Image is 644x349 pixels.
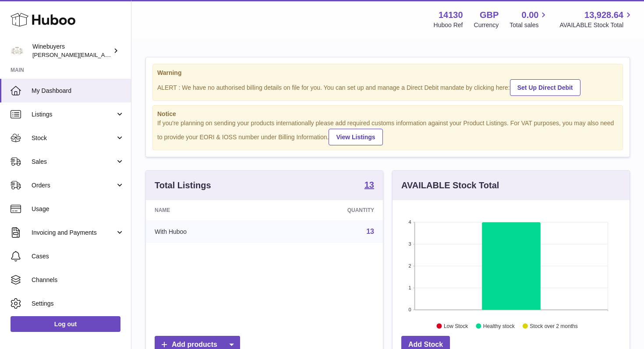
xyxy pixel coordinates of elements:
[510,21,548,29] span: Total sales
[32,42,111,59] div: Winebuyers
[444,323,468,329] text: Low Stock
[157,119,618,145] div: If you're planning on sending your products internationally please add required customs informati...
[530,323,577,329] text: Stock over 2 months
[510,79,580,96] a: Set Up Direct Debit
[401,180,499,191] h3: AVAILABLE Stock Total
[32,276,124,284] span: Channels
[408,263,411,268] text: 2
[483,323,515,329] text: Healthy stock
[32,300,124,308] span: Settings
[32,87,124,95] span: My Dashboard
[11,44,24,57] img: peter@winebuyers.com
[522,9,539,21] span: 0.00
[146,200,271,220] th: Name
[364,180,374,191] a: 13
[157,69,618,77] strong: Warning
[408,285,411,290] text: 1
[510,9,548,29] a: 0.00 Total sales
[32,51,176,58] span: [PERSON_NAME][EMAIL_ADDRESS][DOMAIN_NAME]
[439,9,463,21] strong: 14130
[408,219,411,225] text: 4
[434,21,463,29] div: Huboo Ref
[146,220,271,243] td: With Huboo
[480,9,499,21] strong: GBP
[408,241,411,247] text: 3
[32,158,115,166] span: Sales
[271,200,383,220] th: Quantity
[329,129,382,145] a: View Listings
[32,110,115,119] span: Listings
[32,134,115,142] span: Stock
[157,110,618,118] strong: Notice
[32,181,115,190] span: Orders
[474,21,499,29] div: Currency
[32,252,124,261] span: Cases
[11,316,120,332] a: Log out
[155,180,211,191] h3: Total Listings
[364,180,374,189] strong: 13
[32,229,115,237] span: Invoicing and Payments
[366,228,374,235] a: 13
[408,307,411,312] text: 0
[157,78,618,96] div: ALERT : We have no authorised billing details on file for you. You can set up and manage a Direct...
[584,9,623,21] span: 13,928.64
[559,21,633,29] span: AVAILABLE Stock Total
[32,205,124,213] span: Usage
[559,9,633,29] a: 13,928.64 AVAILABLE Stock Total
